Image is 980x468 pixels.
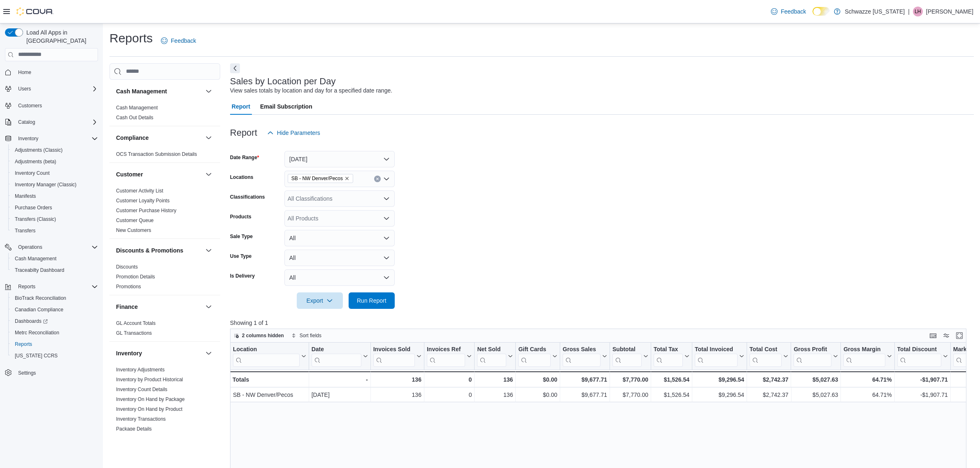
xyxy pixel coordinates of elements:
span: Washington CCRS [12,351,98,361]
button: Reports [2,281,101,292]
a: Settings [15,368,39,378]
button: All [284,230,395,246]
span: Dark Mode [812,16,813,16]
span: Customer Activity List [116,188,163,194]
div: $9,296.54 [695,375,744,385]
span: Dashboards [15,318,48,324]
span: Metrc Reconciliation [12,328,98,338]
div: 64.71% [843,390,892,400]
div: View sales totals by location and day for a specified date range. [230,86,392,95]
div: Total Tax [654,345,683,366]
div: Total Invoiced [695,345,738,366]
button: Cash Management [204,86,214,96]
span: Customers [18,102,42,109]
a: Inventory Manager (Classic) [12,180,80,190]
span: Transfers (Classic) [15,216,56,222]
label: Classifications [230,194,265,200]
button: Inventory [2,133,101,144]
button: 2 columns hidden [230,331,287,341]
span: Inventory Manager (Classic) [12,180,98,190]
button: Customer [204,169,214,179]
div: $9,296.54 [695,390,744,400]
button: Net Sold [477,345,513,366]
span: BioTrack Reconciliation [12,293,98,303]
div: Gift Card Sales [518,345,551,366]
span: Cash Management [12,254,98,264]
label: Date Range [230,154,259,161]
h3: Sales by Location per Day [230,76,336,86]
button: Finance [204,302,214,312]
button: Inventory [15,134,42,144]
a: Feedback [158,32,199,49]
button: Cash Management [116,87,202,95]
div: Invoices Sold [373,345,414,353]
span: Canadian Compliance [12,305,98,315]
span: Traceabilty Dashboard [12,265,98,275]
div: Discounts & Promotions [109,262,220,295]
span: Adjustments (Classic) [15,147,63,153]
a: Transfers [12,226,39,236]
span: Inventory Transactions [116,416,166,422]
button: Transfers [8,225,101,236]
span: Export [302,292,338,309]
span: Purchase Orders [15,204,52,211]
button: Settings [2,366,101,378]
div: Gross Margin [843,345,885,353]
span: Canadian Compliance [15,306,63,313]
span: Load All Apps in [GEOGRAPHIC_DATA] [23,28,98,45]
a: Inventory by Product Historical [116,377,183,382]
div: Total Cost [750,345,782,353]
span: Users [18,86,31,92]
a: GL Account Totals [116,320,156,326]
span: Adjustments (Classic) [12,145,98,155]
span: Package Details [116,426,152,432]
h3: Report [230,128,257,138]
div: Total Invoiced [695,345,738,353]
span: Manifests [15,193,36,199]
button: Purchase Orders [8,202,101,213]
button: Open list of options [383,215,390,222]
div: Date [311,345,361,366]
button: Customers [2,100,101,111]
a: Promotion Details [116,274,155,280]
span: Inventory Adjustments [116,366,165,373]
a: Canadian Compliance [12,305,67,315]
label: Is Delivery [230,273,255,279]
a: BioTrack Reconciliation [12,293,70,303]
span: Run Report [357,297,386,305]
span: Inventory [15,134,98,144]
button: Operations [15,242,46,252]
button: Home [2,66,101,78]
a: Customers [15,101,45,111]
span: Inventory [18,135,38,142]
div: Total Cost [750,345,782,366]
span: Manifests [12,191,98,201]
button: Total Tax [654,345,689,366]
label: Locations [230,174,254,181]
a: Transfers (Classic) [12,214,59,224]
button: Discounts & Promotions [116,246,202,255]
a: Inventory On Hand by Package [116,396,185,402]
div: Gross Profit [794,345,831,353]
span: Dashboards [12,316,98,326]
h1: Reports [109,30,153,46]
div: Total Discount [897,345,941,353]
h3: Inventory [116,349,142,357]
button: Next [230,63,240,73]
button: Date [311,345,368,366]
span: Reports [12,339,98,349]
span: Discounts [116,264,138,270]
p: | [908,7,910,16]
span: Promotion Details [116,273,155,280]
span: Inventory Count [15,170,50,176]
button: Reports [8,338,101,350]
span: Inventory On Hand by Product [116,406,182,412]
div: Subtotal [612,345,642,366]
span: Inventory Count [12,168,98,178]
div: $2,742.37 [750,390,788,400]
span: SB - NW Denver/Pecos [291,174,343,183]
a: Package Details [116,426,152,432]
div: Net Sold [477,345,506,353]
span: Settings [15,367,98,378]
